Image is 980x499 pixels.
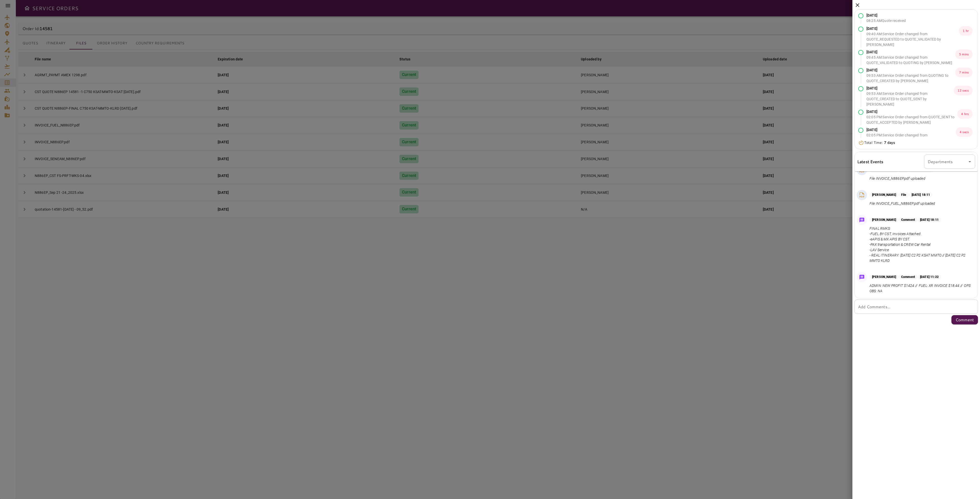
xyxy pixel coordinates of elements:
[864,140,895,145] p: Total Time:
[955,68,973,77] p: 7 mins
[866,55,955,66] p: 09:45 AM : Service Order changed from QUOTE_VALIDATED to QUOTING by [PERSON_NAME]
[956,127,973,137] p: 4 secs
[866,18,906,23] p: 08:25 AM Quote received
[869,217,899,222] p: [PERSON_NAME]
[866,13,906,18] p: [DATE]
[869,226,973,263] p: FINAL RMKS: -FUEL BY CST, Invoices Attached. -eAPIS & MX APIS BY CST. -PAX transportation & CREW ...
[899,217,917,222] p: Comment
[951,315,978,324] button: Comment
[866,127,956,133] p: [DATE]
[955,317,974,323] p: Comment
[869,176,933,181] p: File INVOICE_N886EP.pdf uploaded
[966,158,973,165] button: Open
[899,193,909,197] p: File
[959,26,973,36] p: 1 hr
[866,26,959,31] p: [DATE]
[955,49,973,59] p: 5 mins
[866,133,956,149] p: 02:05 PM : Service Order changed from QUOTE_ACCEPTED to AWAITING_ASSIGNMENT by [PERSON_NAME]
[869,201,935,206] p: File INVOICE_FUEL_N886EP.pdf uploaded
[899,275,917,279] p: Comment
[866,49,955,55] p: [DATE]
[866,31,959,47] p: 09:40 AM : Service Order changed from QUOTE_REQUESTED to QUOTE_VALIDATED by [PERSON_NAME]
[857,158,883,165] h6: Latest Events
[866,109,957,114] p: [DATE]
[869,193,899,197] p: [PERSON_NAME]
[866,91,954,107] p: 09:53 AM : Service Order changed from QUOTE_CREATED to QUOTE_SENT by [PERSON_NAME]
[858,140,864,145] img: Timer Icon
[954,86,973,95] p: 12 secs
[866,73,955,84] p: 09:53 AM : Service Order changed from QUOTING to QUOTE_CREATED by [PERSON_NAME]
[909,193,933,197] p: [DATE] 18:11
[858,274,865,281] img: Message Icon
[869,283,973,294] p: ADMIN: NEW PROFIT $1424 // FUEL: XR INVOICE $18.44 // OPS OBS: NA
[884,140,895,145] b: 7 days
[858,191,866,199] img: PDF File
[866,68,955,73] p: [DATE]
[957,109,973,119] p: 4 hrs
[917,217,941,222] p: [DATE] 18:11
[866,114,957,125] p: 02:05 PM : Service Order changed from QUOTE_SENT to QUOTE_ACCEPTED by [PERSON_NAME]
[866,86,954,91] p: [DATE]
[917,275,941,279] p: [DATE] 11:22
[858,216,865,224] img: Message Icon
[869,275,899,279] p: [PERSON_NAME]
